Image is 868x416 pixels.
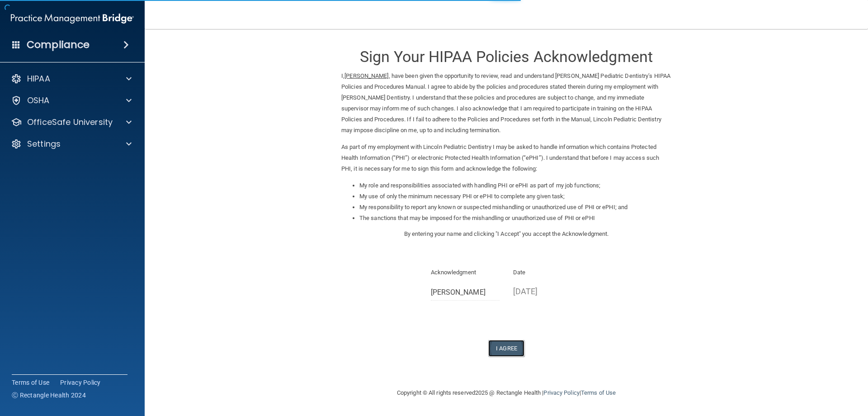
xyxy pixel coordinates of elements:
[359,202,671,213] li: My responsibility to report any known or suspected mishandling or unauthorized use of PHI or ePHI...
[543,389,579,396] a: Privacy Policy
[27,95,50,106] p: OSHA
[27,117,113,128] p: OfficeSafe University
[488,340,524,357] button: I Agree
[12,391,86,400] span: Ⓒ Rectangle Health 2024
[27,139,61,149] p: Settings
[11,73,132,84] a: HIPAA
[513,267,582,278] p: Date
[341,71,671,136] p: I, , have been given the opportunity to review, read and understand [PERSON_NAME] Pediatric Denti...
[431,284,500,301] input: Full Name
[60,378,101,387] a: Privacy Policy
[11,117,132,128] a: OfficeSafe University
[344,72,388,79] ins: [PERSON_NAME]
[11,10,134,28] img: PMB logo
[11,95,132,106] a: OSHA
[431,267,500,278] p: Acknowledgment
[341,229,671,239] p: By entering your name and clicking "I Accept" you accept the Acknowledgment.
[27,73,50,84] p: HIPAA
[513,284,582,299] p: [DATE]
[341,48,671,65] h3: Sign Your HIPAA Policies Acknowledgment
[341,142,671,174] p: As part of my employment with Lincoln Pediatric Dentistry I may be asked to handle information wh...
[581,389,616,396] a: Terms of Use
[11,139,132,149] a: Settings
[359,180,671,191] li: My role and responsibilities associated with handling PHI or ePHI as part of my job functions;
[12,378,49,387] a: Terms of Use
[359,213,671,224] li: The sanctions that may be imposed for the mishandling or unauthorized use of PHI or ePHI
[27,38,90,51] h4: Compliance
[341,378,671,407] div: Copyright © All rights reserved 2025 @ Rectangle Health | |
[359,191,671,202] li: My use of only the minimum necessary PHI or ePHI to complete any given task;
